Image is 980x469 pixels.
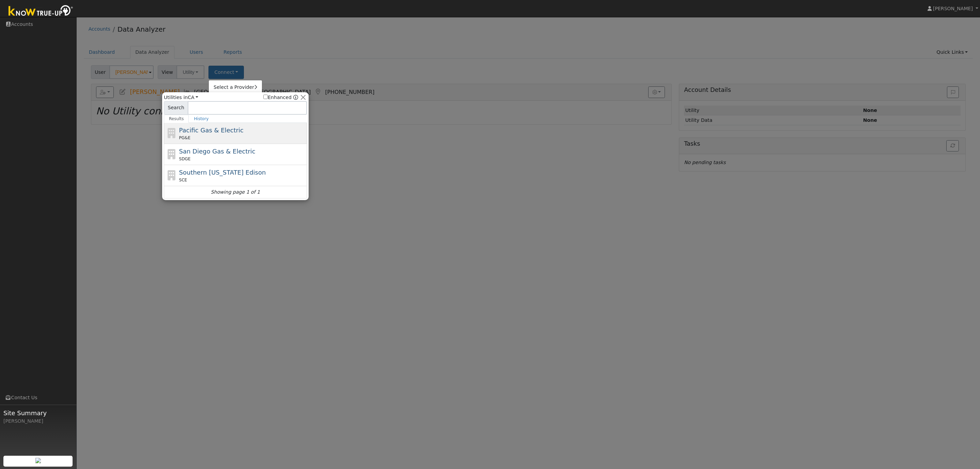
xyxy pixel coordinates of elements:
input: Enhanced [263,95,268,99]
a: History [189,115,214,123]
span: SDGE [179,156,191,162]
img: Know True-Up [5,4,77,19]
a: Results [164,115,189,123]
a: CA [188,95,198,100]
span: SCE [179,177,187,183]
span: Show enhanced providers [263,94,298,101]
label: Enhanced [263,94,292,101]
a: Select a Provider [209,83,262,92]
div: [PERSON_NAME] [3,418,73,425]
a: Enhanced Providers [293,95,298,100]
span: Site Summary [3,408,73,418]
span: Search [164,101,188,115]
span: Utilities in [164,94,198,101]
span: Pacific Gas & Electric [179,127,244,134]
span: PG&E [179,135,190,141]
img: retrieve [35,458,41,463]
span: Southern [US_STATE] Edison [179,169,266,176]
span: San Diego Gas & Electric [179,148,255,155]
span: [PERSON_NAME] [933,6,973,11]
i: Showing page 1 of 1 [211,189,260,196]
